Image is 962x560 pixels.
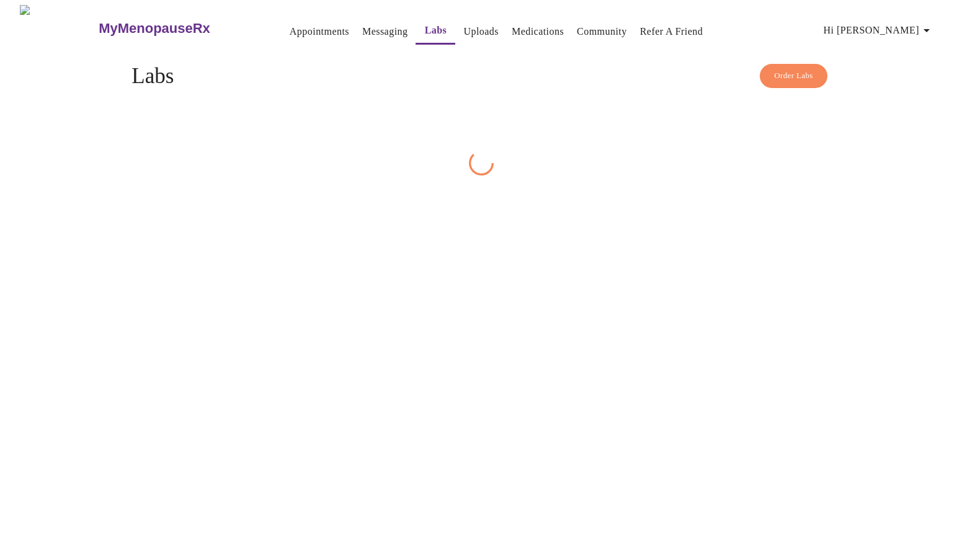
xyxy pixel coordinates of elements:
button: Appointments [285,19,354,44]
h3: MyMenopauseRx [99,20,210,37]
a: Messaging [362,23,408,40]
button: Medications [507,19,569,44]
button: Order Labs [760,64,827,88]
a: Labs [425,22,447,39]
a: Medications [512,23,564,40]
span: Order Labs [774,69,813,83]
a: MyMenopauseRx [97,7,260,50]
button: Labs [416,18,455,45]
a: Refer a Friend [640,23,703,40]
button: Messaging [357,19,412,44]
a: Uploads [463,23,499,40]
span: Hi [PERSON_NAME] [824,22,934,39]
button: Uploads [458,19,504,44]
a: Community [577,23,627,40]
button: Hi [PERSON_NAME] [819,18,939,43]
img: MyMenopauseRx Logo [20,5,97,51]
h4: Labs [131,64,831,89]
a: Appointments [290,23,349,40]
button: Refer a Friend [635,19,708,44]
button: Community [572,19,632,44]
